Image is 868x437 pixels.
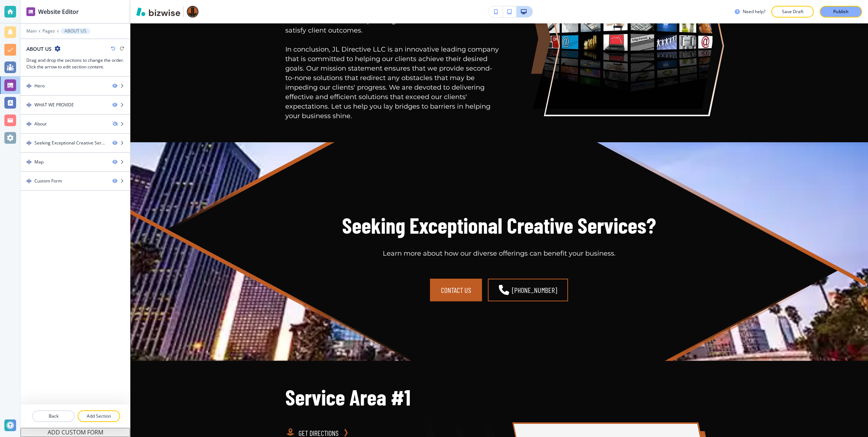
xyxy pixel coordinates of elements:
div: DragSeeking Exceptional Creative Services? [21,134,130,152]
button: Publish [820,6,862,18]
p: Save Draft [781,8,804,15]
div: DragHero [21,77,130,95]
div: Map [34,159,44,165]
img: Drag [26,102,31,108]
img: Drag [26,178,31,184]
div: DragAbout [21,115,130,133]
button: Add Section [78,410,120,422]
h2: Seeking Exceptional Creative Services? [342,211,656,240]
img: Drag [26,83,31,88]
button: Main [26,29,37,34]
p: Back [33,413,74,419]
img: editor icon [26,7,35,16]
div: DragCustom Form [21,172,130,190]
p: In conclusion, JL Directive LLC is an innovative leading company that is committed to helping our... [285,45,499,121]
div: Seeking Exceptional Creative Services? [34,140,107,146]
h2: Service Area #1 [285,383,485,412]
button: Pages [42,29,55,34]
h3: Need help? [743,8,765,15]
a: [PHONE_NUMBER] [488,279,568,301]
h2: Website Editor [38,7,79,16]
img: Bizwise Logo [136,7,180,16]
button: ADD CUSTOM FORM [21,428,130,437]
div: WHAT WE PROVIDE [34,102,74,108]
p: ABOUT US [64,29,86,34]
img: Drag [26,159,31,165]
div: About [34,121,47,127]
button: ABOUT US [61,28,90,34]
div: Custom Form [34,178,62,184]
p: Add Section [78,413,119,419]
img: Drag [26,121,31,127]
div: DragWHAT WE PROVIDE [21,96,130,114]
h3: Drag and drop the sections to change the order. Click the arrow to edit section content. [26,57,124,70]
div: DragMap [21,153,130,171]
button: Save Draft [771,6,814,18]
h2: ABOUT US [26,45,52,53]
img: Drag [26,140,31,146]
button: CONTACT US [430,279,482,301]
p: Publish [833,8,849,15]
img: Your Logo [187,6,199,18]
div: Hero [34,83,45,89]
button: Back [32,410,75,422]
p: Learn more about how our diverse offerings can benefit your business. [383,249,616,258]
